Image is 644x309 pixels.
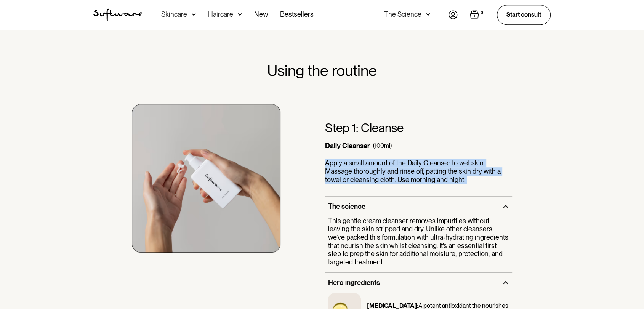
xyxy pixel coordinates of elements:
div: Hero ingredients [328,279,380,287]
div: Skincare [161,11,187,18]
a: Start consult [497,5,551,24]
div: Haircare [208,11,233,18]
div: Daily Cleanser [325,142,370,150]
p: This gentle cream cleanser removes impurities without leaving the skin stripped and dry. Unlike o... [328,217,509,266]
a: Open empty cart [470,10,485,20]
img: arrow down [238,11,242,18]
div: The Science [384,11,421,18]
div: 0 [479,10,485,16]
div: (100ml) [373,142,392,149]
div: The science [328,202,365,211]
img: arrow down [192,11,196,18]
img: Software Logo [93,8,143,21]
a: home [93,8,143,21]
h3: Step 1: Cleanse [325,121,404,135]
h2: Using the routine [267,61,377,80]
p: Apply a small amount of the Daily Cleanser to wet skin. Massage thoroughly and rinse off, patting... [325,159,512,184]
img: arrow down [426,11,430,18]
